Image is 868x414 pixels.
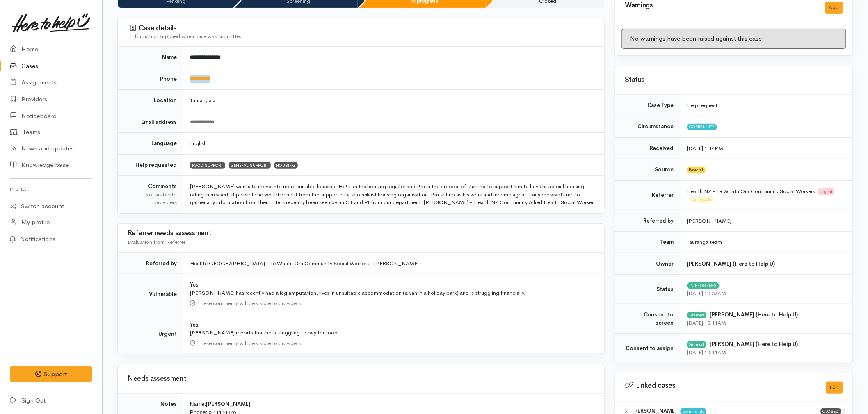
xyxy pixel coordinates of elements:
[190,97,215,104] span: Tauranga »
[625,2,815,9] h3: Warnings
[190,162,225,168] span: FOOD SUPPORT
[615,116,681,138] td: Circumstance
[118,111,183,133] td: Email address
[118,154,183,176] td: Help requested
[687,348,843,357] div: [DATE] 10:11AM
[274,162,298,168] span: HOUSING
[118,68,183,90] td: Phone
[128,239,185,246] span: Evaluation from Referrer
[615,180,681,210] td: Referrer
[681,180,853,210] td: Health NZ - Te Whatu Ora Community Social Workers
[621,29,846,49] div: No warnings have been raised against this case
[190,297,594,307] div: These comments will be visible to providers
[687,319,843,327] div: [DATE] 10:11AM
[183,252,604,274] td: Health [GEOGRAPHIC_DATA] - Te Whatu Ora Community Social Workers - [PERSON_NAME]
[130,24,594,32] h3: Case details
[615,304,681,334] td: Consent to screen
[118,90,183,111] td: Location
[118,314,183,354] td: Urgent
[615,334,681,363] td: Consent to assign
[118,252,183,274] td: Referred by
[687,167,706,173] span: Referral
[130,32,594,41] div: Information supplied when case was submitted
[681,210,853,232] td: [PERSON_NAME]
[190,321,199,328] b: Yes
[625,76,843,84] h3: Status
[687,341,706,348] div: Granted
[818,188,835,195] span: Urgent
[681,95,853,116] td: Help request
[825,2,843,14] button: Add
[687,260,775,267] b: [PERSON_NAME] (Here to Help U)
[615,95,681,116] td: Case Type
[615,275,681,304] td: Status
[118,133,183,155] td: Language
[687,282,720,289] span: In progress
[687,145,724,152] time: [DATE] 1:14PM
[206,400,251,407] span: [PERSON_NAME]
[710,311,798,318] b: [PERSON_NAME] (Here to Help U)
[118,47,183,68] td: Name
[183,176,604,213] td: [PERSON_NAME] wants to move into more suitable housing. He's on the housing register and I'm in t...
[687,289,843,298] div: [DATE] 10:32AM
[190,401,206,407] span: Name:
[710,341,798,348] b: [PERSON_NAME] (Here to Help U)
[118,176,183,213] td: Comments
[118,274,183,314] td: Vulnerable
[10,366,92,383] button: Support
[10,184,92,195] h6: Profile
[128,375,594,383] h3: Needs assessment
[615,159,681,181] td: Source
[690,196,714,203] span: Vulnerable
[687,124,717,130] span: Community
[615,210,681,232] td: Referred by
[615,232,681,253] td: Team
[128,230,594,237] h3: Referrer needs assessment
[190,281,199,288] b: Yes
[128,191,177,207] div: Not visible to providers
[687,239,722,246] span: Tauranga team
[229,162,271,168] span: GENERAL SUPPORT
[687,312,706,318] div: Granted
[615,253,681,275] td: Owner
[183,133,604,155] td: English
[615,137,681,159] td: Received
[826,382,843,394] button: Edit
[190,329,594,337] div: [PERSON_NAME] reports that he is stuggling to pay for food.
[190,289,594,297] div: [PERSON_NAME] has recently had a leg amputation, lives in unsuitable accommodation (a van in a ho...
[190,337,594,348] div: These comments will be visible to providers
[625,382,816,390] h3: Linked cases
